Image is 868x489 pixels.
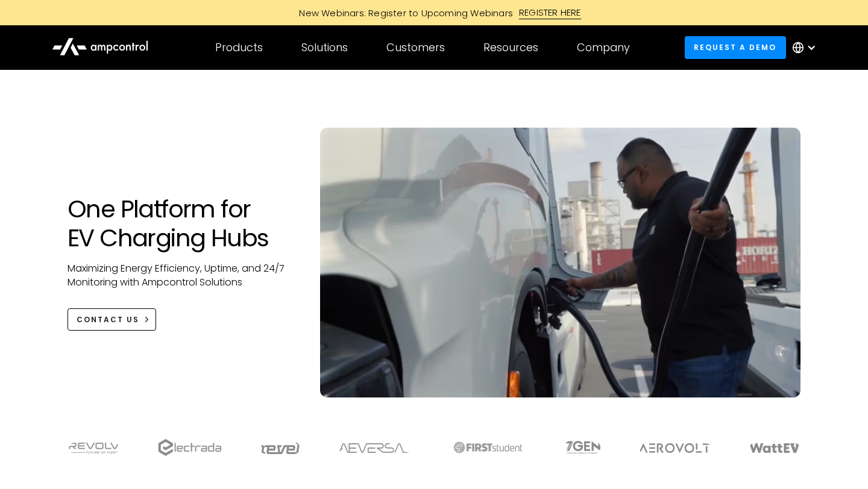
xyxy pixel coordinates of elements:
[749,443,800,453] img: WattEV logo
[215,41,263,54] div: Products
[301,41,348,54] div: Solutions
[483,41,538,54] div: Resources
[77,314,139,325] div: CONTACT US
[386,41,445,54] div: Customers
[577,41,630,54] div: Company
[68,262,296,289] p: Maximizing Energy Efficiency, Uptime, and 24/7 Monitoring with Ampcontrol Solutions
[685,36,786,58] a: Request a demo
[287,7,519,19] div: New Webinars: Register to Upcoming Webinars
[68,308,156,331] a: CONTACT US
[163,6,705,19] a: New Webinars: Register to Upcoming WebinarsREGISTER HERE
[158,439,221,456] img: electrada logo
[639,443,711,453] img: Aerovolt Logo
[68,195,296,252] h1: One Platform for EV Charging Hubs
[519,6,581,19] div: REGISTER HERE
